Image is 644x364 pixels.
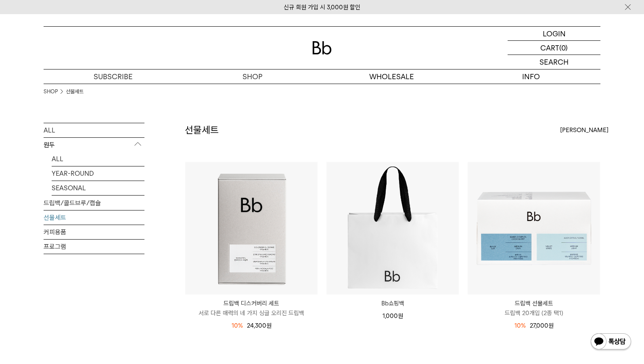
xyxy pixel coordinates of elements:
p: 서로 다른 매력의 네 가지 싱글 오리진 드립백 [185,308,318,318]
span: [PERSON_NAME] [560,125,608,135]
h2: 선물세트 [185,123,219,137]
a: SEASONAL [52,181,144,195]
img: Bb쇼핑백 [326,162,459,295]
a: 드립백 선물세트 드립백 20개입 (2종 택1) [468,299,600,318]
a: ALL [44,123,144,137]
a: ALL [52,152,144,166]
img: 드립백 선물세트 [468,162,600,295]
span: 24,300 [247,322,272,329]
div: 10% [232,321,243,330]
img: 로고 [312,41,332,55]
p: CART [540,41,559,55]
a: 신규 회원 가입 시 3,000원 할인 [284,4,360,11]
a: CART (0) [508,41,600,55]
p: (0) [559,41,568,55]
p: 드립백 20개입 (2종 택1) [468,308,600,318]
p: INFO [461,69,600,84]
a: YEAR-ROUND [52,166,144,181]
img: 카카오톡 채널 1:1 채팅 버튼 [590,332,632,352]
span: 원 [398,312,403,320]
p: SEARCH [539,55,569,69]
a: 커피용품 [44,225,144,239]
a: Bb쇼핑백 [326,299,459,308]
a: 드립백/콜드브루/캡슐 [44,196,144,210]
p: 원두 [44,138,144,152]
a: SUBSCRIBE [44,69,183,84]
span: 원 [548,322,554,329]
p: 드립백 디스커버리 세트 [185,299,318,308]
div: 10% [514,321,526,330]
img: 드립백 디스커버리 세트 [185,162,318,295]
p: LOGIN [543,27,566,40]
span: 27,000 [530,322,554,329]
a: 선물세트 [66,88,84,96]
a: 드립백 디스커버리 세트 서로 다른 매력의 네 가지 싱글 오리진 드립백 [185,299,318,318]
span: 원 [266,322,272,329]
a: SHOP [44,88,58,96]
a: 선물세트 [44,210,144,225]
a: SHOP [183,69,322,84]
p: 드립백 선물세트 [468,299,600,308]
a: LOGIN [508,27,600,41]
a: 프로그램 [44,240,144,254]
p: WHOLESALE [322,69,461,84]
span: 1,000 [383,312,403,320]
